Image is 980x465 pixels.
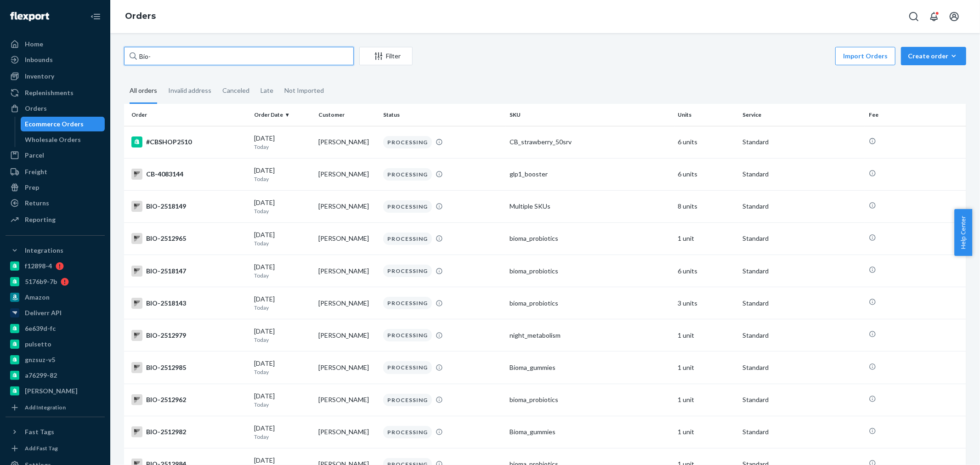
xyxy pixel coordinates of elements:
td: 6 units [674,126,739,158]
div: 5176b9-7b [25,277,57,286]
button: Help Center [954,209,972,256]
p: Standard [742,137,861,147]
button: Import Orders [835,47,895,65]
div: CB_strawberry_50srv [510,137,671,147]
a: Home [6,37,105,51]
p: Today [254,304,312,312]
th: Order [124,104,250,126]
div: Late [261,79,273,102]
th: Fee [865,104,966,126]
div: [DATE] [254,295,312,312]
div: BIO-2512965 [131,233,247,244]
div: Add Integration [25,403,66,411]
a: a76299-82 [6,368,105,383]
div: PROCESSING [383,426,432,438]
a: Ecommerce Orders [21,117,105,131]
p: Today [254,368,312,376]
div: Amazon [25,293,50,302]
th: Order Date [250,104,315,126]
div: PROCESSING [383,329,432,341]
div: CB-4083144 [131,169,247,180]
img: Flexport logo [10,12,49,21]
div: bioma_probiotics [510,395,671,404]
p: Today [254,272,312,279]
a: pulsetto [6,337,105,352]
p: Standard [742,395,861,404]
div: Parcel [25,151,44,160]
div: [DATE] [254,327,312,344]
div: Create order [908,51,959,61]
div: #CBSHOP2510 [131,136,247,147]
div: PROCESSING [383,265,432,277]
td: [PERSON_NAME] [315,222,380,255]
div: Add Fast Tag [25,444,58,452]
div: Deliverr API [25,308,62,318]
p: Standard [742,299,861,308]
div: Invalid address [168,79,211,102]
div: Not Imported [284,79,324,102]
button: Integrations [6,243,105,258]
a: Inventory [6,69,105,84]
button: Open account menu [945,7,963,26]
a: gnzsuz-v5 [6,352,105,367]
div: [DATE] [254,230,312,247]
div: Canceled [222,79,249,102]
div: Filter [360,51,412,61]
p: Today [254,207,312,215]
p: Standard [742,170,861,179]
div: glp1_booster [510,170,671,179]
div: Home [25,40,43,49]
div: [DATE] [254,424,312,441]
div: [DATE] [254,391,312,408]
div: bioma_probiotics [510,299,671,308]
div: Orders [25,104,47,113]
p: Standard [742,267,861,276]
a: Orders [6,101,105,116]
td: [PERSON_NAME] [315,384,380,416]
th: Units [674,104,739,126]
div: [DATE] [254,198,312,215]
div: Inbounds [25,55,53,64]
div: BIO-2518149 [131,201,247,212]
p: Today [254,143,312,151]
a: Inbounds [6,52,105,67]
p: Standard [742,363,861,372]
div: PROCESSING [383,200,432,213]
div: BIO-2518147 [131,266,247,277]
div: bioma_probiotics [510,267,671,276]
td: 8 units [674,190,739,222]
p: Standard [742,234,861,243]
th: Status [380,104,506,126]
td: [PERSON_NAME] [315,352,380,384]
a: Orders [125,11,156,21]
div: Inventory [25,72,54,81]
div: Reporting [25,215,56,224]
button: Open notifications [925,7,943,26]
th: SKU [506,104,674,126]
p: Today [254,401,312,408]
td: [PERSON_NAME] [315,158,380,190]
div: [DATE] [254,166,312,183]
div: Wholesale Orders [25,135,81,144]
div: Bioma_gummies [510,363,671,372]
div: PROCESSING [383,297,432,309]
p: Today [254,239,312,247]
a: Wholesale Orders [21,132,105,147]
a: Replenishments [6,85,105,100]
td: 1 unit [674,319,739,352]
button: Open Search Box [905,7,923,26]
a: Add Fast Tag [6,443,105,454]
td: [PERSON_NAME] [315,287,380,319]
div: bioma_probiotics [510,234,671,243]
a: Freight [6,164,105,179]
div: BIO-2512979 [131,330,247,341]
td: 6 units [674,255,739,287]
div: [DATE] [254,134,312,151]
a: Returns [6,196,105,210]
div: All orders [130,79,157,104]
p: Standard [742,202,861,211]
p: Standard [742,331,861,340]
button: Filter [359,47,413,65]
div: Ecommerce Orders [25,119,84,129]
a: Reporting [6,212,105,227]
